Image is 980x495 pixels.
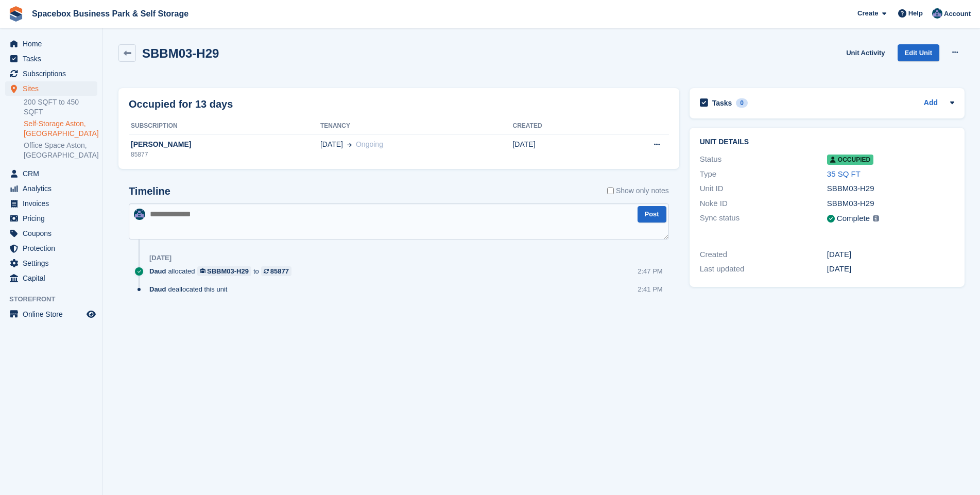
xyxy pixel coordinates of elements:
[149,266,297,276] div: allocated to
[24,119,97,139] a: Self-Storage Aston, [GEOGRAPHIC_DATA]
[842,44,889,61] a: Unit Activity
[827,183,954,195] div: SBBM03-H29
[23,226,84,241] span: Coupons
[700,183,827,195] div: Unit ID
[607,185,669,196] label: Show only notes
[827,155,873,165] span: Occupied
[149,284,166,294] span: Daud
[24,97,97,117] a: 200 SQFT to 450 SQFT
[261,266,291,276] a: 85877
[5,256,97,270] a: menu
[270,266,289,276] div: 85877
[23,211,84,226] span: Pricing
[827,263,954,275] div: [DATE]
[5,66,97,81] a: menu
[5,241,97,255] a: menu
[23,166,84,181] span: CRM
[129,139,320,150] div: [PERSON_NAME]
[142,46,219,60] h2: SBBM03-H29
[24,141,97,160] a: Office Space Aston, [GEOGRAPHIC_DATA]
[149,284,232,294] div: deallocated this unit
[149,254,171,262] div: [DATE]
[638,206,666,223] button: Post
[700,138,954,146] h2: Unit details
[23,52,84,66] span: Tasks
[908,8,923,19] span: Help
[638,284,662,294] div: 2:41 PM
[5,211,97,226] a: menu
[700,198,827,210] div: Nokē ID
[932,8,942,19] img: Daud
[638,266,662,276] div: 2:47 PM
[857,8,878,19] span: Create
[8,6,24,22] img: stora-icon-8386f47178a22dfd0bd8f6a31ec36ba5ce8667c1dd55bd0f319d3a0aa187defe.svg
[512,118,603,134] th: Created
[5,226,97,241] a: menu
[9,294,102,304] span: Storefront
[700,153,827,165] div: Status
[207,266,249,276] div: SBBM03-H29
[5,307,97,321] a: menu
[356,140,383,148] span: Ongoing
[837,213,870,225] div: Complete
[23,181,84,196] span: Analytics
[85,308,97,320] a: Preview store
[28,5,193,22] a: Spacebox Business Park & Self Storage
[700,263,827,275] div: Last updated
[607,185,614,196] input: Show only notes
[5,181,97,196] a: menu
[700,212,827,225] div: Sync status
[5,271,97,285] a: menu
[129,118,320,134] th: Subscription
[512,134,603,165] td: [DATE]
[23,256,84,270] span: Settings
[320,139,343,150] span: [DATE]
[700,249,827,261] div: Created
[23,196,84,211] span: Invoices
[5,52,97,66] a: menu
[5,196,97,211] a: menu
[129,150,320,159] div: 85877
[23,66,84,81] span: Subscriptions
[23,241,84,255] span: Protection
[944,9,971,19] span: Account
[23,37,84,51] span: Home
[827,249,954,261] div: [DATE]
[129,96,233,112] h2: Occupied for 13 days
[924,97,938,109] a: Add
[700,168,827,180] div: Type
[898,44,939,61] a: Edit Unit
[129,185,170,197] h2: Timeline
[23,81,84,96] span: Sites
[827,198,954,210] div: SBBM03-H29
[23,271,84,285] span: Capital
[5,166,97,181] a: menu
[827,169,861,178] a: 35 SQ FT
[5,37,97,51] a: menu
[149,266,166,276] span: Daud
[736,98,748,108] div: 0
[5,81,97,96] a: menu
[712,98,732,108] h2: Tasks
[197,266,251,276] a: SBBM03-H29
[134,209,145,220] img: Daud
[320,118,513,134] th: Tenancy
[873,215,879,221] img: icon-info-grey-7440780725fd019a000dd9b08b2336e03edf1995a4989e88bcd33f0948082b44.svg
[23,307,84,321] span: Online Store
